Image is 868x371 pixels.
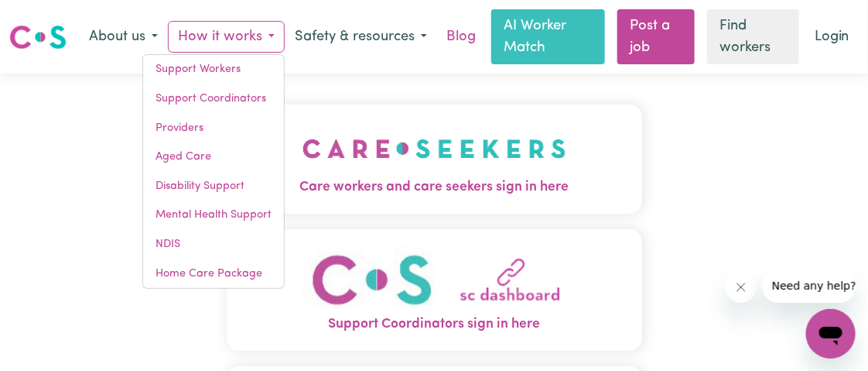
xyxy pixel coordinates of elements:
a: Find workers [707,9,799,64]
div: How it works [142,54,285,289]
span: Care workers and care seekers sign in here [227,177,642,198]
a: Support Workers [143,55,284,84]
a: Login [805,20,859,54]
span: Need any help? [9,11,94,23]
a: Careseekers logo [9,19,67,55]
a: Support Coordinators [143,84,284,114]
button: About us [79,21,168,53]
a: Mental Health Support [143,201,284,230]
button: Support Coordinators sign in here [227,229,642,351]
span: Support Coordinators sign in here [227,314,642,335]
iframe: Message from company [763,269,856,303]
a: Disability Support [143,172,284,201]
a: Aged Care [143,143,284,172]
button: Care workers and care seekers sign in here [227,105,642,213]
a: Home Care Package [143,259,284,289]
button: Safety & resources [285,21,437,53]
a: NDIS [143,230,284,259]
a: Providers [143,114,284,143]
iframe: Close message [726,272,757,303]
a: Post a job [617,9,695,64]
img: Careseekers logo [9,23,67,51]
iframe: Button to launch messaging window [806,309,856,359]
button: How it works [168,21,285,53]
a: Blog [437,20,485,54]
a: AI Worker Match [491,9,605,64]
